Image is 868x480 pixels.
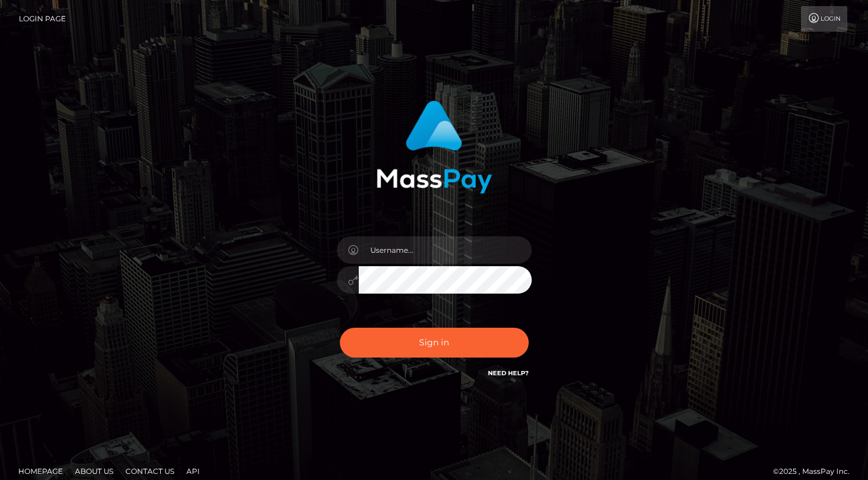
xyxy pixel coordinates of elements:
[340,328,529,358] button: Sign in
[488,369,529,377] a: Need Help?
[359,236,532,264] input: Username...
[376,101,492,194] img: MassPay Login
[19,6,66,32] a: Login Page
[773,465,859,478] div: © 2025 , MassPay Inc.
[801,6,847,32] a: Login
